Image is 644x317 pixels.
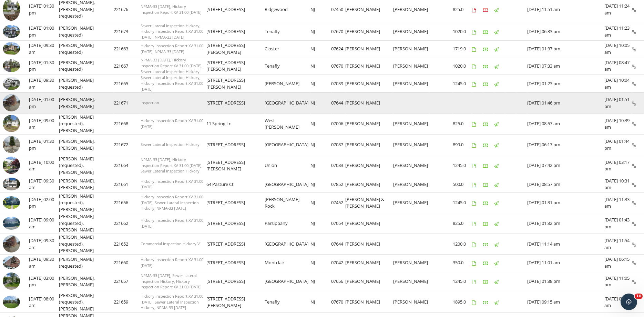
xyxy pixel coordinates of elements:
[29,155,59,176] td: [DATE] 10:00 am
[331,213,345,234] td: 07054
[59,213,114,234] td: [PERSON_NAME] (requested), [PERSON_NAME]
[59,113,114,135] td: [PERSON_NAME] (requested), [PERSON_NAME]
[59,292,114,313] td: [PERSON_NAME] (requested), [PERSON_NAME]
[206,134,265,155] td: [STREET_ADDRESS]
[331,234,345,255] td: 07644
[3,115,20,132] img: streetview
[393,255,429,271] td: [PERSON_NAME]
[331,75,345,92] td: 07039
[59,234,114,255] td: [PERSON_NAME] (requested), [PERSON_NAME]
[393,41,429,57] td: [PERSON_NAME]
[59,176,114,192] td: [PERSON_NAME], [PERSON_NAME]
[206,234,265,255] td: [STREET_ADDRESS]
[59,57,114,75] td: [PERSON_NAME] (requested)
[604,213,632,234] td: [DATE] 01:43 pm
[331,57,345,75] td: 07670
[29,75,59,92] td: [DATE] 09:30 am
[3,273,20,290] img: streetview
[29,134,59,155] td: [DATE] 01:30 pm
[310,213,331,234] td: NJ
[331,155,345,176] td: 07083
[3,25,20,38] img: 9525990%2Fcover_photos%2FrOxmVPkiUt9Ew9rZbH0Q%2Fsmall.jpeg
[265,176,310,192] td: [GEOGRAPHIC_DATA]
[206,23,265,40] td: [STREET_ADDRESS]
[453,75,472,92] td: 1245.0
[331,292,345,313] td: 07670
[310,23,331,40] td: NJ
[114,41,141,57] td: 221663
[310,176,331,192] td: NJ
[331,41,345,57] td: 07624
[331,176,345,192] td: 07852
[265,255,310,271] td: Montclair
[345,292,393,313] td: [PERSON_NAME]
[604,255,632,271] td: [DATE] 06:15 am
[59,255,114,271] td: [PERSON_NAME] (requested)
[604,75,632,92] td: [DATE] 10:04 am
[206,192,265,213] td: [STREET_ADDRESS]
[527,192,604,213] td: [DATE] 01:31 pm
[453,57,472,75] td: 1020.0
[114,75,141,92] td: 221665
[206,255,265,271] td: [STREET_ADDRESS]
[59,271,114,292] td: [PERSON_NAME], [PERSON_NAME]
[206,292,265,313] td: [STREET_ADDRESS][PERSON_NAME]
[29,255,59,271] td: [DATE] 09:30 am
[3,296,20,309] img: 9481936%2Fcover_photos%2FNix8Cs6lmtCSZI3H3m63%2Fsmall.jpeg
[114,234,141,255] td: 221652
[393,271,429,292] td: [PERSON_NAME]
[114,271,141,292] td: 221657
[141,157,203,174] span: NPMA-33 [DATE], Hickory Inspection Report XV 31.00 [DATE], Sewer Lateral Inspection Hickory
[393,23,429,40] td: [PERSON_NAME]
[265,41,310,57] td: Closter
[206,271,265,292] td: [STREET_ADDRESS]
[206,176,265,192] td: 64 Pasture Ct
[265,234,310,255] td: [GEOGRAPHIC_DATA]
[621,294,637,310] iframe: Intercom live chat
[206,155,265,176] td: [STREET_ADDRESS][PERSON_NAME]
[141,179,203,190] span: Hickory Inspection Report XV 31.00 [DATE]
[114,155,141,176] td: 221664
[114,292,141,313] td: 221659
[345,57,393,75] td: [PERSON_NAME]
[114,134,141,155] td: 221672
[393,134,429,155] td: [PERSON_NAME]
[345,41,393,57] td: [PERSON_NAME]
[141,142,200,147] span: Sewer Lateral Inspection Hickory
[114,192,141,213] td: 221656
[114,176,141,192] td: 221661
[114,113,141,135] td: 221668
[331,271,345,292] td: 07656
[310,113,331,135] td: NJ
[206,92,265,113] td: [STREET_ADDRESS]
[331,92,345,113] td: 07644
[331,255,345,271] td: 07042
[265,155,310,176] td: Union
[3,42,20,55] img: 9496068%2Fcover_photos%2FprsbnJ9B7l2a8GImm934%2Fsmall.jpeg
[3,256,20,269] img: 9482645%2Fcover_photos%2F9m1GUgHXsG09AOIYFFBU%2Fsmall.jpeg
[393,176,429,192] td: [PERSON_NAME]
[141,4,202,15] span: NPMA-33 [DATE], Hickory Inspection Report XV 31.00 [DATE]
[29,234,59,255] td: [DATE] 09:30 am
[141,100,159,105] span: Inspection
[29,57,59,75] td: [DATE] 01:30 pm
[527,234,604,255] td: [DATE] 11:14 am
[345,234,393,255] td: [PERSON_NAME]
[265,271,310,292] td: [GEOGRAPHIC_DATA]
[604,271,632,292] td: [DATE] 11:05 pm
[206,75,265,92] td: [STREET_ADDRESS][PERSON_NAME]
[265,134,310,155] td: [GEOGRAPHIC_DATA]
[393,75,429,92] td: [PERSON_NAME]
[206,57,265,75] td: [STREET_ADDRESS][PERSON_NAME]
[206,41,265,57] td: [STREET_ADDRESS][PERSON_NAME]
[453,271,472,292] td: 1245.0
[3,136,20,153] img: streetview
[453,41,472,57] td: 1719.0
[310,134,331,155] td: NJ
[345,92,393,113] td: [PERSON_NAME]
[604,134,632,155] td: [DATE] 01:44 pm
[29,213,59,234] td: [DATE] 09:00 am
[527,23,604,40] td: [DATE] 06:33 pm
[310,92,331,113] td: NJ
[310,75,331,92] td: NJ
